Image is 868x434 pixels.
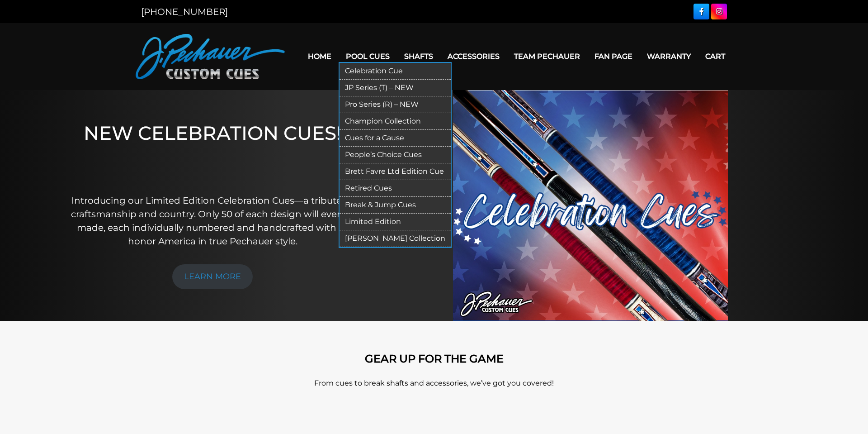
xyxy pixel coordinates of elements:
a: Team Pechauer [507,45,587,68]
a: People’s Choice Cues [340,147,451,163]
p: Introducing our Limited Edition Celebration Cues—a tribute to craftsmanship and country. Only 50 ... [70,194,355,248]
a: Celebration Cue [340,63,451,80]
a: Brett Favre Ltd Edition Cue [340,163,451,180]
a: Accessories [440,45,507,68]
a: Limited Edition [340,214,451,230]
strong: GEAR UP FOR THE GAME [365,352,504,365]
img: Pechauer Custom Cues [136,34,285,79]
p: From cues to break shafts and accessories, we’ve got you covered! [176,378,692,389]
a: LEARN MORE [172,264,253,289]
a: Champion Collection [340,113,451,130]
a: JP Series (T) – NEW [340,80,451,96]
a: Pool Cues [339,45,397,68]
a: Home [301,45,339,68]
a: Fan Page [587,45,640,68]
a: Break & Jump Cues [340,197,451,214]
a: Cart [698,45,732,68]
a: Pro Series (R) – NEW [340,96,451,113]
a: Cues for a Cause [340,130,451,147]
h1: NEW CELEBRATION CUES! [70,122,355,181]
a: [PHONE_NUMBER] [141,6,228,17]
a: Shafts [397,45,440,68]
a: [PERSON_NAME] Collection [340,230,451,247]
a: Retired Cues [340,180,451,197]
a: Warranty [640,45,698,68]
